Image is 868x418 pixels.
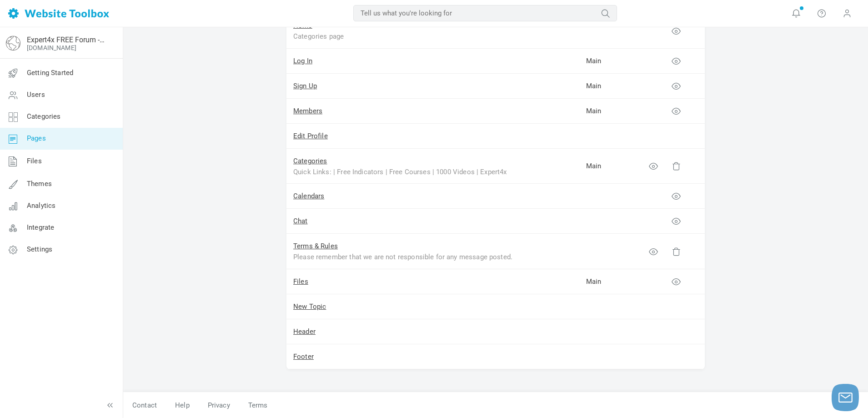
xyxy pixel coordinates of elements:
a: Terms [239,398,268,413]
span: Getting Started [27,69,73,77]
a: [DOMAIN_NAME] [27,44,76,51]
div: Please remember that we are not responsible for any message posted. We do not vouch for or warran... [293,252,521,262]
a: Files [293,277,308,286]
a: Expert4x FREE Forum - Free trading tools and education [27,35,106,44]
span: Themes [27,180,52,188]
a: Header [293,327,316,336]
a: Edit Profile [293,132,328,140]
a: Sign Up [293,82,317,90]
a: Terms & Rules [293,242,338,250]
a: New Topic [293,302,326,311]
td: Main [579,74,642,99]
span: Integrate [27,223,54,232]
div: Quick Links: | Free Indicators | Free Courses | 1000 Videos | Expert4x Products | Paid Forum | Pa... [293,166,521,177]
span: Analytics [27,201,55,210]
img: globe-icon.png [6,36,20,50]
a: Chat [293,217,308,225]
a: Help [166,398,199,413]
a: Footer [293,353,314,361]
td: Main [579,99,642,124]
a: Privacy [199,398,239,413]
a: Log In [293,57,312,65]
span: Users [27,91,45,99]
span: Categories [27,112,61,121]
input: Tell us what you're looking for [353,5,617,21]
a: Categories [293,157,327,165]
span: Files [27,157,42,165]
span: Settings [27,245,52,253]
a: Calendars [293,192,324,200]
span: Pages [27,134,46,142]
button: Launch chat [832,384,859,411]
td: Main [579,49,642,74]
td: Main [579,269,642,294]
a: Members [293,107,322,115]
div: Categories page [293,31,521,41]
td: Main [579,149,642,184]
a: Contact [123,398,166,413]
